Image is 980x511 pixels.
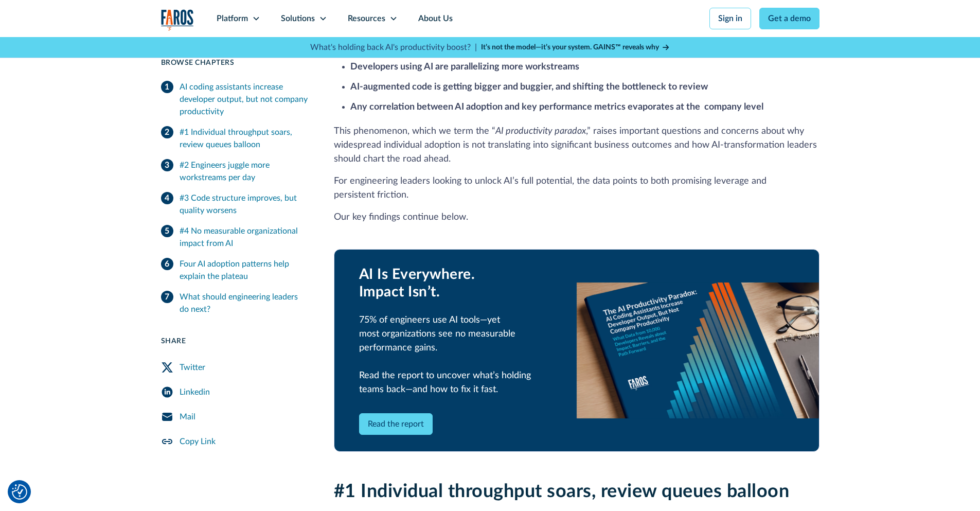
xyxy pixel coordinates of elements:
div: #3 Code structure improves, but quality worsens [180,192,309,217]
h2: #1 Individual throughput soars, review queues balloon [334,481,819,503]
em: AI productivity paradox [495,127,586,136]
p: This phenomenon, which we term the “ ,” raises important questions and concerns about why widespr... [334,125,819,166]
a: home [161,9,194,30]
div: #4 No measurable organizational impact from AI [180,225,309,250]
strong: It’s not the model—it’s your system. GAINS™ reveals why [481,44,659,51]
p: Our key findings continue below. [334,210,819,224]
a: #4 No measurable organizational impact from AI [161,221,309,254]
p: For engineering leaders looking to unlock AI’s full potential, the data points to both promising ... [334,174,819,202]
a: Four AI adoption patterns help explain the plateau [161,254,309,287]
div: Four AI adoption patterns help explain the plateau [180,258,309,283]
div: Linkedin [180,386,210,398]
a: Twitter Share [161,355,309,380]
div: #1 Individual throughput soars, review queues balloon [180,126,309,151]
a: It’s not the model—it’s your system. GAINS™ reveals why [481,42,670,53]
a: Copy Link [161,429,309,454]
div: Resources [348,12,385,25]
img: Revisit consent button [12,484,27,500]
div: Mail [180,411,195,423]
a: LinkedIn Share [161,380,309,404]
a: Get a demo [759,8,819,29]
img: Logo of the analytics and reporting company Faros. [161,9,194,30]
strong: AI-augmented code is getting bigger and buggier, and shifting the bottleneck to review [350,82,708,92]
div: Twitter [180,361,205,374]
div: What should engineering leaders do next? [180,291,309,315]
a: AI coding assistants increase developer output, but not company productivity [161,77,309,122]
a: What should engineering leaders do next? [161,287,309,320]
a: Mail Share [161,404,309,429]
div: Share [161,336,309,347]
a: #3 Code structure improves, but quality worsens [161,188,309,221]
p: What's holding back AI's productivity boost? | [310,41,477,54]
strong: Developers using AI are parallelizing more workstreams [350,62,579,72]
div: Solutions [281,12,315,25]
strong: Any correlation between AI adoption and key performance metrics evaporates at the company level [350,102,763,112]
div: 75% of engineers use AI tools—yet most organizations see no measurable performance gains. Read th... [359,313,552,397]
img: AI Productivity Paradox Report 2025 [577,283,819,418]
a: Read the report [359,413,433,435]
div: AI Is Everywhere. Impact Isn’t. [359,266,552,301]
div: AI coding assistants increase developer output, but not company productivity [180,81,309,118]
div: Browse Chapters [161,58,309,68]
a: #2 Engineers juggle more workstreams per day [161,155,309,188]
a: #1 Individual throughput soars, review queues balloon [161,122,309,155]
button: Cookie Settings [12,484,27,500]
div: Copy Link [180,435,216,448]
div: Platform [217,12,248,25]
a: Sign in [709,8,751,29]
div: #2 Engineers juggle more workstreams per day [180,159,309,184]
